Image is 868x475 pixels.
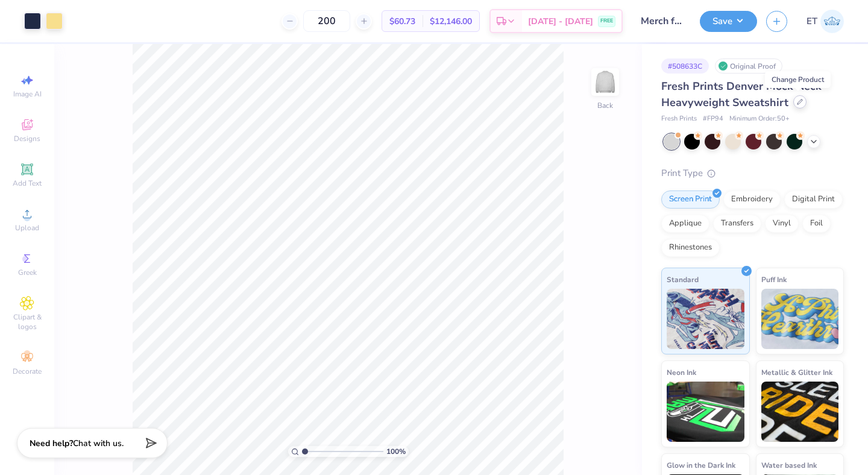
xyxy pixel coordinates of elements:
[30,438,73,449] strong: Need help?
[700,11,757,32] button: Save
[729,114,790,124] span: Minimum Order: 50 +
[661,190,720,209] div: Screen Print
[703,114,723,124] span: # FP94
[820,10,844,33] img: Elaina Thomas
[430,15,472,28] span: $12,146.00
[765,215,799,233] div: Vinyl
[667,366,696,379] span: Neon Ink
[15,223,39,233] span: Upload
[661,58,709,74] div: # 508633C
[661,166,844,180] div: Print Type
[761,273,787,286] span: Puff Ink
[761,366,832,379] span: Metallic & Glitter Ink
[13,178,42,188] span: Add Text
[389,15,415,28] span: $60.73
[303,10,350,32] input: – –
[632,9,691,33] input: Untitled Design
[6,312,48,332] span: Clipart & logos
[73,438,124,449] span: Chat with us.
[802,215,831,233] div: Foil
[667,289,744,349] img: Standard
[807,10,844,33] a: ET
[661,215,709,233] div: Applique
[661,114,697,124] span: Fresh Prints
[761,289,839,349] img: Puff Ink
[593,70,617,94] img: Back
[13,366,42,376] span: Decorate
[667,459,735,471] span: Glow in the Dark Ink
[600,17,613,25] span: FREE
[13,89,42,99] span: Image AI
[761,382,839,442] img: Metallic & Glitter Ink
[528,15,593,28] span: [DATE] - [DATE]
[667,273,699,286] span: Standard
[18,268,37,277] span: Greek
[14,134,40,143] span: Designs
[723,190,781,209] div: Embroidery
[661,79,822,110] span: Fresh Prints Denver Mock Neck Heavyweight Sweatshirt
[661,239,720,257] div: Rhinestones
[765,71,831,88] div: Change Product
[667,382,744,442] img: Neon Ink
[784,190,843,209] div: Digital Print
[807,14,817,28] span: ET
[715,58,782,74] div: Original Proof
[761,459,817,471] span: Water based Ink
[597,100,613,111] div: Back
[386,446,406,457] span: 100 %
[713,215,761,233] div: Transfers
